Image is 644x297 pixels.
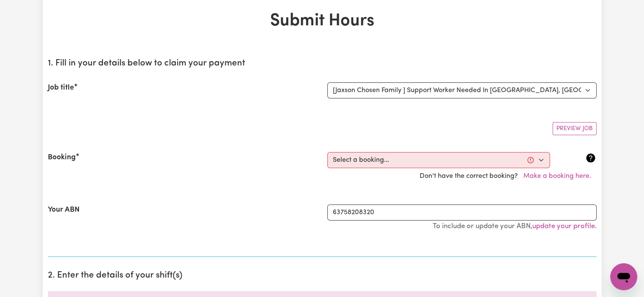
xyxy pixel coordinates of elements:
button: Preview Job [553,122,597,135]
label: Job title [48,82,74,93]
a: update your profile [532,223,595,230]
h2: 2. Enter the details of your shift(s) [48,270,597,281]
label: Your ABN [48,204,80,215]
iframe: Button to launch messaging window [610,263,637,290]
small: To include or update your ABN, . [433,223,597,230]
label: Booking [48,152,76,163]
h1: Submit Hours [48,11,597,31]
span: Don't have the correct booking? [420,173,597,180]
h2: 1. Fill in your details below to claim your payment [48,58,597,69]
button: Make a booking here. [518,168,597,184]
